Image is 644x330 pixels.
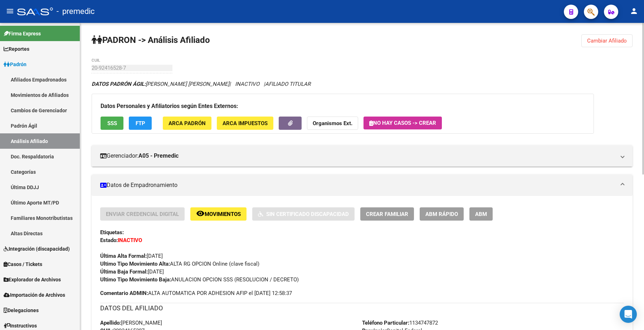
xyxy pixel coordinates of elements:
strong: Ultimo Tipo Movimiento Alta: [100,261,170,267]
div: Open Intercom Messenger [620,306,637,323]
span: ABM Rápido [425,211,458,217]
span: FTP [136,120,145,127]
span: ARCA Padrón [169,120,206,127]
mat-icon: person [630,7,638,15]
button: Cambiar Afiliado [581,34,633,47]
span: Integración (discapacidad) [4,245,70,253]
span: ABM [475,211,487,217]
button: Crear Familiar [360,207,414,221]
span: Movimientos [205,211,241,217]
mat-panel-title: Datos de Empadronamiento [100,181,615,189]
span: Reportes [4,45,29,53]
span: Firma Express [4,30,41,38]
span: ALTA RG OPCION Online (clave fiscal) [100,261,259,267]
button: Movimientos [190,207,247,221]
span: Casos / Tickets [4,260,42,268]
span: AFILIADO TITULAR [265,81,311,87]
mat-icon: remove_red_eye [196,209,205,218]
h3: Datos Personales y Afiliatorios según Entes Externos: [101,101,585,111]
button: ABM [469,207,493,221]
button: ARCA Impuestos [217,117,273,130]
strong: A05 - Premedic [138,152,179,160]
button: ABM Rápido [420,207,464,221]
strong: Teléfono Particular: [362,320,409,326]
strong: Última Alta Formal: [100,253,147,259]
button: Organismos Ext. [307,117,358,130]
span: [PERSON_NAME] [100,320,162,326]
span: Importación de Archivos [4,291,65,299]
span: Explorador de Archivos [4,276,61,284]
span: ANULACION OPCION SSS (RESOLUCION / DECRETO) [100,276,299,283]
button: ARCA Padrón [163,117,211,130]
span: SSS [107,120,117,127]
span: Sin Certificado Discapacidad [266,211,349,217]
span: - premedic [57,4,95,19]
mat-expansion-panel-header: Gerenciador:A05 - Premedic [92,145,633,167]
span: [DATE] [100,269,164,275]
mat-panel-title: Gerenciador: [100,152,615,160]
span: 1134747872 [362,320,438,326]
mat-icon: menu [6,7,14,15]
strong: Apellido: [100,320,121,326]
span: Delegaciones [4,306,39,314]
span: [DATE] [100,253,163,259]
button: Enviar Credencial Digital [100,207,185,221]
strong: DATOS PADRÓN ÁGIL: [92,81,146,87]
span: [PERSON_NAME] [PERSON_NAME] [92,81,229,87]
span: No hay casos -> Crear [369,120,436,126]
button: Sin Certificado Discapacidad [252,207,355,221]
span: Enviar Credencial Digital [106,211,179,217]
h3: DATOS DEL AFILIADO [100,303,624,313]
span: Padrón [4,60,26,68]
button: No hay casos -> Crear [364,117,442,129]
button: SSS [101,117,123,130]
span: ARCA Impuestos [223,120,268,127]
strong: Última Baja Formal: [100,269,148,275]
strong: Comentario ADMIN: [100,290,148,296]
mat-expansion-panel-header: Datos de Empadronamiento [92,174,633,196]
strong: Estado: [100,237,118,243]
i: | INACTIVO | [92,81,311,87]
strong: Ultimo Tipo Movimiento Baja: [100,276,171,283]
strong: Organismos Ext. [313,120,352,127]
button: FTP [129,117,152,130]
span: Crear Familiar [366,211,408,217]
span: Cambiar Afiliado [587,38,627,44]
span: Instructivos [4,322,37,330]
strong: Etiquetas: [100,229,124,236]
strong: INACTIVO [118,237,142,243]
span: ALTA AUTOMATICA POR ADHESION AFIP el [DATE] 12:58:37 [100,289,292,297]
strong: PADRON -> Análisis Afiliado [92,35,210,45]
